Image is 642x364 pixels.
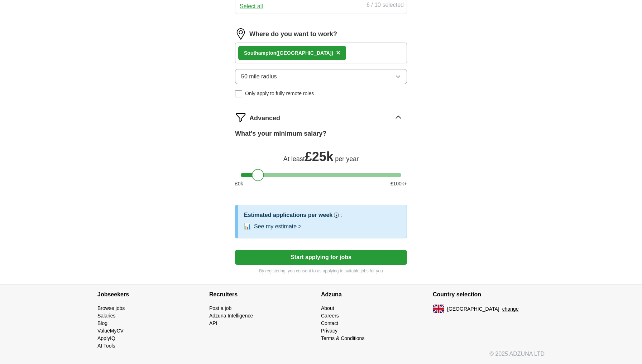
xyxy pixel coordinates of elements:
[502,305,519,313] button: change
[235,69,407,84] button: 50 mile radius
[335,155,359,162] span: per year
[97,335,115,341] a: ApplyIQ
[235,112,246,123] img: filter
[249,113,280,123] span: Advanced
[209,305,231,311] a: Post a job
[235,129,326,139] label: What's your minimum salary?
[245,90,314,97] span: Only apply to fully remote roles
[97,305,125,311] a: Browse jobs
[249,29,337,39] label: Where do you want to work?
[321,328,337,334] a: Privacy
[244,49,333,57] div: on
[254,222,302,231] button: See my estimate >
[97,328,124,334] a: ValueMyCV
[235,28,246,40] img: location.png
[321,335,364,341] a: Terms & Conditions
[235,90,242,97] input: Only apply to fully remote roles
[97,320,107,326] a: Blog
[97,313,116,319] a: Salaries
[92,350,550,364] div: © 2025 ADZUNA LTD
[336,48,340,58] button: ×
[321,320,338,326] a: Contact
[244,222,251,231] span: 📊
[97,343,115,349] a: AI Tools
[241,72,277,81] span: 50 mile radius
[244,50,270,56] strong: Southampt
[336,49,340,57] span: ×
[305,149,334,164] span: £ 25k
[433,305,444,313] img: UK flag
[235,268,407,274] p: By registering, you consent to us applying to suitable jobs for you
[209,320,217,326] a: API
[235,250,407,265] button: Start applying for jobs
[321,313,339,319] a: Careers
[340,211,342,219] h3: :
[366,1,404,11] div: 6 / 10 selected
[447,305,499,313] span: [GEOGRAPHIC_DATA]
[433,285,545,305] h4: Country selection
[276,50,333,56] span: ([GEOGRAPHIC_DATA])
[321,305,334,311] a: About
[240,2,263,11] button: Select all
[209,313,253,319] a: Adzuna Intelligence
[244,211,332,219] h3: Estimated applications per week
[283,155,305,162] span: At least
[235,180,243,188] span: £ 0 k
[391,180,407,188] span: £ 100 k+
